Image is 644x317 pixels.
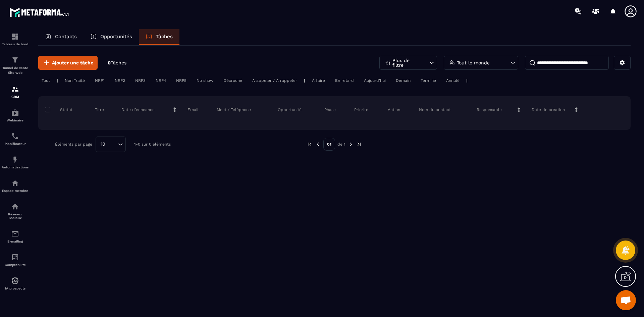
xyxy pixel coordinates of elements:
img: accountant [11,253,19,261]
p: | [304,78,305,83]
div: NRP4 [152,76,169,85]
div: NRP1 [92,76,108,85]
p: Tableau de bord [2,42,29,46]
div: Aujourd'hui [361,76,389,85]
a: Tâches [139,29,179,45]
div: En retard [332,76,357,85]
img: automations [11,109,19,117]
img: formation [11,85,19,93]
input: Search for option [108,141,116,148]
a: automationsautomationsWebinaire [2,104,29,127]
p: E-mailing [2,240,29,243]
div: Ouvrir le chat [616,290,636,310]
p: Éléments par page [55,142,92,147]
img: automations [11,277,19,285]
a: formationformationCRM [2,80,29,104]
a: emailemailE-mailing [2,225,29,248]
a: formationformationTunnel de vente Site web [2,51,29,80]
p: 01 [323,138,335,151]
p: Planificateur [2,142,29,146]
p: | [466,78,468,83]
img: automations [11,156,19,164]
p: Titre [95,107,104,112]
a: Opportunités [84,29,139,45]
div: NRP2 [111,76,128,85]
p: Phase [324,107,336,112]
span: Tâches [111,60,126,65]
div: NRP5 [173,76,190,85]
div: Non Traité [61,76,88,85]
p: Email [187,107,199,112]
img: formation [11,33,19,41]
img: prev [307,141,313,147]
img: scheduler [11,132,19,140]
div: Search for option [96,137,126,152]
a: formationformationTableau de bord [2,28,29,51]
img: social-network [11,203,19,211]
p: 0 [108,60,126,66]
a: automationsautomationsAutomatisations [2,151,29,174]
p: Automatisations [2,165,29,169]
div: Annulé [443,76,463,85]
p: Espace membre [2,189,29,193]
span: 10 [98,141,108,148]
div: Terminé [417,76,439,85]
p: Responsable [477,107,502,112]
div: Demain [392,76,414,85]
img: formation [11,56,19,64]
div: A appeler / A rappeler [249,76,301,85]
img: prev [315,141,321,147]
p: Nom du contact [419,107,451,112]
p: Réseaux Sociaux [2,212,29,220]
p: de 1 [337,142,345,147]
p: Tout le monde [457,60,490,65]
p: Opportunité [278,107,302,112]
p: Action [388,107,400,112]
img: next [348,141,354,147]
p: 1-0 sur 0 éléments [134,142,171,147]
p: Plus de filtre [392,58,422,67]
p: Priorité [354,107,368,112]
div: Décroché [220,76,246,85]
p: Webinaire [2,118,29,122]
div: À faire [309,76,328,85]
img: next [356,141,362,147]
p: Date de création [532,107,565,112]
a: accountantaccountantComptabilité [2,248,29,272]
div: NRP3 [132,76,149,85]
p: Tunnel de vente Site web [2,66,29,75]
p: Opportunités [100,34,132,40]
a: schedulerschedulerPlanificateur [2,127,29,151]
img: email [11,230,19,238]
div: No show [193,76,217,85]
p: Statut [47,107,72,112]
a: Contacts [38,29,84,45]
img: logo [9,6,70,18]
a: social-networksocial-networkRéseaux Sociaux [2,198,29,225]
span: Ajouter une tâche [52,59,93,66]
button: Ajouter une tâche [38,56,98,70]
p: Comptabilité [2,263,29,267]
p: CRM [2,95,29,99]
p: Meet / Téléphone [217,107,251,112]
p: Tâches [156,34,173,40]
a: automationsautomationsEspace membre [2,174,29,198]
p: | [57,78,58,83]
div: Tout [38,76,53,85]
p: IA prospects [2,286,29,290]
img: automations [11,179,19,187]
p: Contacts [55,34,77,40]
p: Date d’échéance [121,107,155,112]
